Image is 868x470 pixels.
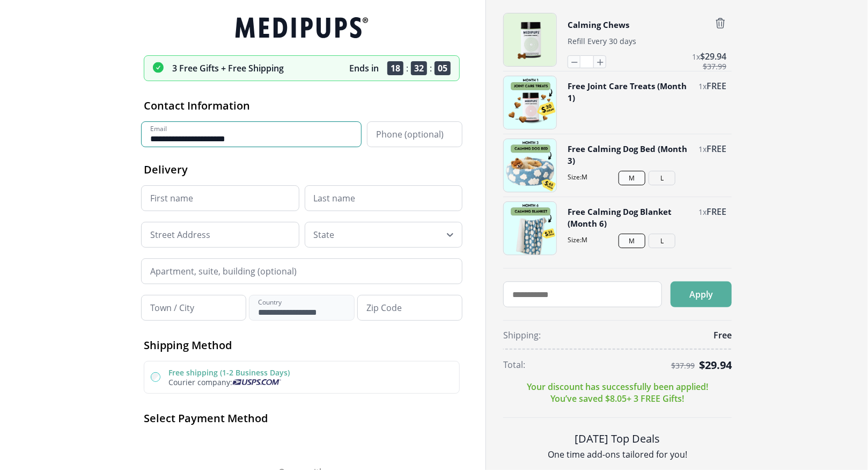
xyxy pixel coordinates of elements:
span: Size: M [568,172,726,182]
button: Calming Chews [568,17,629,32]
img: Free Joint Care Treats (Month 1) [504,76,556,129]
h2: Shipping Method [144,338,460,352]
span: $ 29.94 [699,358,732,372]
img: Free Calming Dog Bed (Month 3) [504,139,556,192]
img: Calming Chews [504,13,556,66]
span: Shipping: [503,329,541,341]
span: 1 x [692,52,700,62]
button: M [619,171,645,185]
iframe: Secure payment button frame [144,434,460,455]
p: 3 Free Gifts + Free Shipping [172,62,284,74]
img: Usps courier company [232,379,281,385]
p: Ends in [349,62,379,74]
button: M [619,234,645,248]
span: Free [713,329,732,341]
span: FREE [707,143,726,155]
span: Total: [503,359,525,371]
button: L [649,171,675,185]
label: Free shipping (1-2 Business Days) [168,367,290,378]
span: Courier company: [168,377,232,387]
span: 1 x [698,207,707,217]
h2: [DATE] Top Deals [503,431,732,446]
p: Your discount has successfully been applied! You’ve saved $ 8.05 + 3 FREE Gifts! [527,381,708,404]
span: FREE [707,80,726,92]
span: Delivery [144,162,188,177]
span: Contact Information [144,98,250,113]
p: One time add-ons tailored for you! [503,449,732,460]
button: Apply [671,281,732,307]
span: 18 [387,61,403,75]
span: : [430,62,432,74]
button: Free Calming Dog Blanket (Month 6) [568,206,693,229]
img: Free Calming Dog Blanket (Month 6) [504,202,556,255]
button: L [649,234,675,248]
span: : [406,62,408,74]
button: Free Joint Care Treats (Month 1) [568,80,693,104]
span: $ 29.94 [700,50,726,62]
span: 1 x [698,81,707,91]
h2: Select Payment Method [144,411,460,425]
span: 32 [411,61,427,75]
span: Refill Every 30 days [568,36,636,46]
button: Free Calming Dog Bed (Month 3) [568,143,693,167]
span: 05 [435,61,451,75]
span: 1 x [698,144,707,154]
span: FREE [707,206,726,218]
span: $ 37.99 [703,62,726,71]
span: Size: M [568,235,726,244]
span: $ 37.99 [671,361,695,370]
